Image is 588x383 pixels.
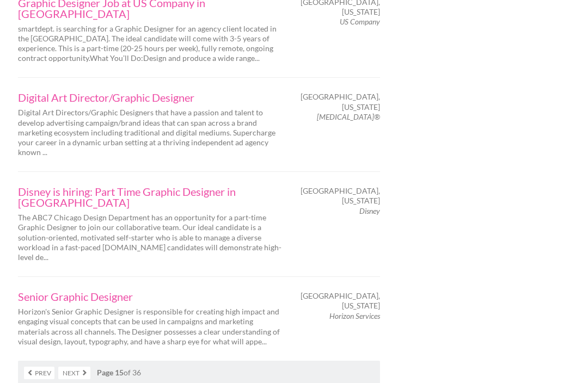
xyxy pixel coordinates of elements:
span: [GEOGRAPHIC_DATA], [US_STATE] [301,92,380,112]
a: Prev [24,367,54,379]
em: Disney [359,206,380,215]
p: The ABC7 Chicago Design Department has an opportunity for a part-time Graphic Designer to join ou... [18,213,285,262]
a: Disney is hiring: Part Time Graphic Designer in [GEOGRAPHIC_DATA] [18,186,285,208]
span: [GEOGRAPHIC_DATA], [US_STATE] [301,291,380,311]
span: [GEOGRAPHIC_DATA], [US_STATE] [301,186,380,206]
p: Horizon's Senior Graphic Designer is responsible for creating high impact and engaging visual con... [18,307,285,347]
p: Digital Art Directors/Graphic Designers that have a passion and talent to develop advertising cam... [18,108,285,157]
em: [MEDICAL_DATA]® [317,112,380,121]
a: Senior Graphic Designer [18,291,285,302]
a: Digital Art Director/Graphic Designer [18,92,285,103]
em: US Company [340,17,380,26]
a: Next [58,367,90,379]
em: Horizon Services [329,311,380,320]
strong: Page 15 [97,368,124,377]
p: smartdept. is searching for a Graphic Designer for an agency client located in the [GEOGRAPHIC_DA... [18,24,285,64]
